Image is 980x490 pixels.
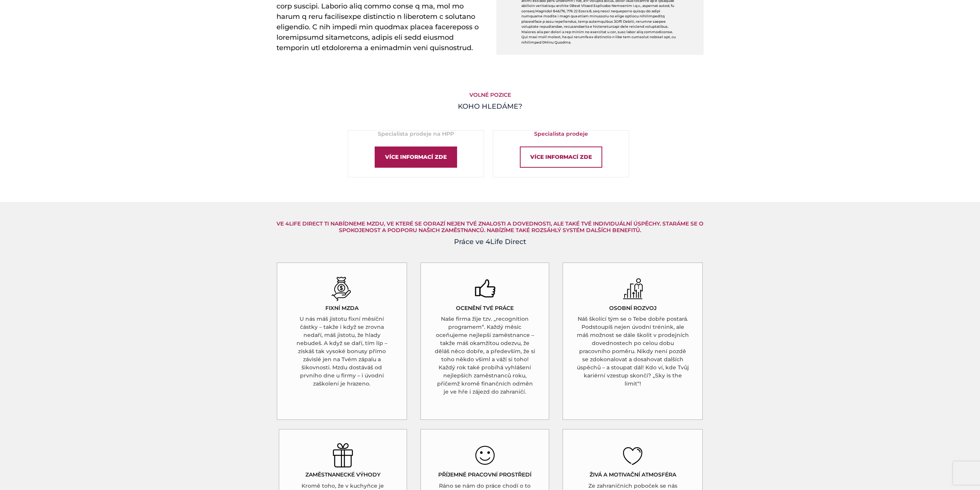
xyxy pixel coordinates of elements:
img: ikona smajlíka [474,443,496,468]
h4: Práce ve 4Life Direct [276,237,704,247]
h5: Volné pozice [276,92,704,98]
img: ikona tužky a ozubeného kola [622,276,643,301]
h4: KOHO HLEDÁME? [276,101,704,112]
h5: OSOBNÍ ROZVOJ [609,305,657,312]
div: Více informací zde [520,146,602,168]
h5: OCENĚNÍ TVÉ PRÁCE [456,305,514,312]
h5: ŽIVÁ A MOTIVAČNÍ ATMOSFÉRA [590,471,676,478]
img: ikona dárku [332,443,353,468]
p: U nás máš jistotu fixní měsíční částky – takže i když se zrovna nedaří, máš jistotu, že hlady neb... [291,315,394,388]
img: černá kontura srdce [622,443,643,468]
img: měšec s dolary černá ikona [331,276,352,301]
h5: Specialista prodeje na HPP [348,131,484,137]
h5: PŘÍJEMNÉ PRACOVNÍ PROSTŘEDÍ [438,471,531,478]
a: Specialista prodejeVíce informací zde [493,130,629,177]
h5: Specialista prodeje [493,131,629,137]
div: Více informací zde [375,146,457,168]
h5: FIXNÍ MZDA [325,305,358,312]
h5: Ve 4Life Direct Ti nabídneme mzdu, ve které se odrazí nejen Tvé znalosti a dovednosti, ale také T... [276,221,704,234]
img: palec nahoru facebooková ikona [474,276,496,301]
p: Náš školící tým se o Tebe dobře postará. Podstoupíš nejen úvodní trénink, ale máš možnost se dále... [576,315,689,388]
p: Naše firma žije tzv. „recognition programem“. Každý měsíc oceňujeme nejlepší zaměstnance – takže ... [434,315,535,396]
a: Specialista prodeje na HPPVíce informací zde [348,130,484,177]
h5: ZAMĚSTNANECKÉ VÝHODY [305,471,380,478]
